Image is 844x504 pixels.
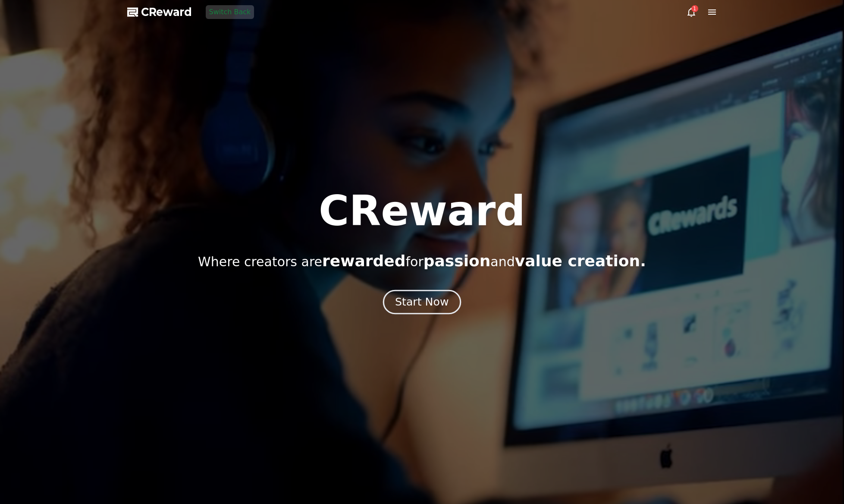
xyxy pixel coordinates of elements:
button: Start Now [383,290,461,315]
div: 1 [691,5,698,12]
a: 1 [686,7,697,17]
span: value creation. [515,252,646,270]
a: Start Now [385,299,459,307]
a: CReward [127,5,192,19]
h1: CReward [319,190,525,232]
button: Switch Back [206,5,254,19]
div: Start Now [395,295,449,309]
p: Where creators are for and [198,252,646,270]
span: rewarded [322,252,405,270]
span: CReward [141,5,192,19]
span: passion [424,252,491,270]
